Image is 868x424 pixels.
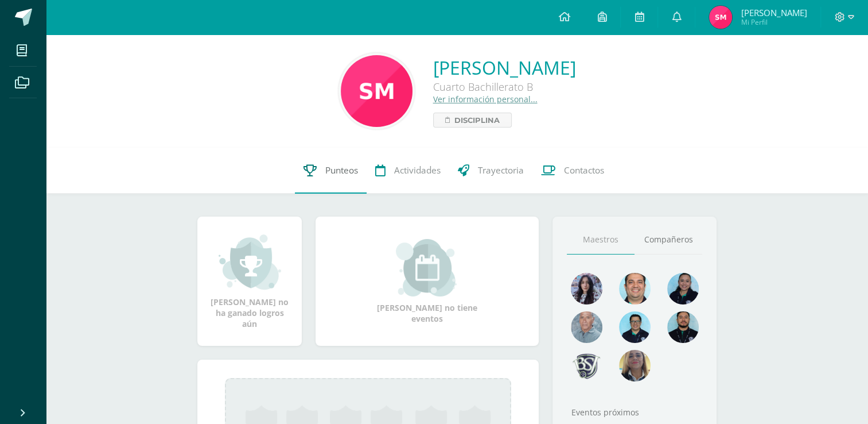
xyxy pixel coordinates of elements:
[619,273,651,304] img: 677c00e80b79b0324b531866cf3fa47b.png
[341,55,412,127] img: c34e7b85878ae4c5f8a8cb75c0c15bcf.png
[433,80,576,94] div: Cuarto Bachillerato B
[567,225,635,255] a: Maestros
[571,273,602,304] img: 31702bfb268df95f55e840c80866a926.png
[394,164,441,176] span: Actividades
[571,350,602,381] img: d483e71d4e13296e0ce68ead86aec0b8.png
[295,148,367,194] a: Punteos
[370,239,485,324] div: [PERSON_NAME] no tiene eventos
[219,233,281,291] img: achievement_small.png
[619,350,651,381] img: aa9857ee84d8eb936f6c1e33e7ea3df6.png
[209,233,290,329] div: [PERSON_NAME] no ha ganado logros aún
[619,311,651,343] img: d220431ed6a2715784848fdc026b3719.png
[433,113,512,128] a: Disciplina
[571,311,602,343] img: 55ac31a88a72e045f87d4a648e08ca4b.png
[567,407,702,418] div: Eventos próximos
[396,239,458,296] img: event_small.png
[454,113,500,127] span: Disciplina
[367,148,449,194] a: Actividades
[564,164,604,176] span: Contactos
[449,148,532,194] a: Trayectoria
[667,311,699,343] img: 2207c9b573316a41e74c87832a091651.png
[741,17,807,27] span: Mi Perfil
[635,225,702,255] a: Compañeros
[709,6,732,29] img: c7d2b792de1443581096360968678093.png
[433,55,576,80] a: [PERSON_NAME]
[433,94,538,105] a: Ver información personal...
[741,7,807,18] span: [PERSON_NAME]
[325,164,358,176] span: Punteos
[667,273,699,304] img: 4fefb2d4df6ade25d47ae1f03d061a50.png
[478,164,524,176] span: Trayectoria
[532,148,613,194] a: Contactos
